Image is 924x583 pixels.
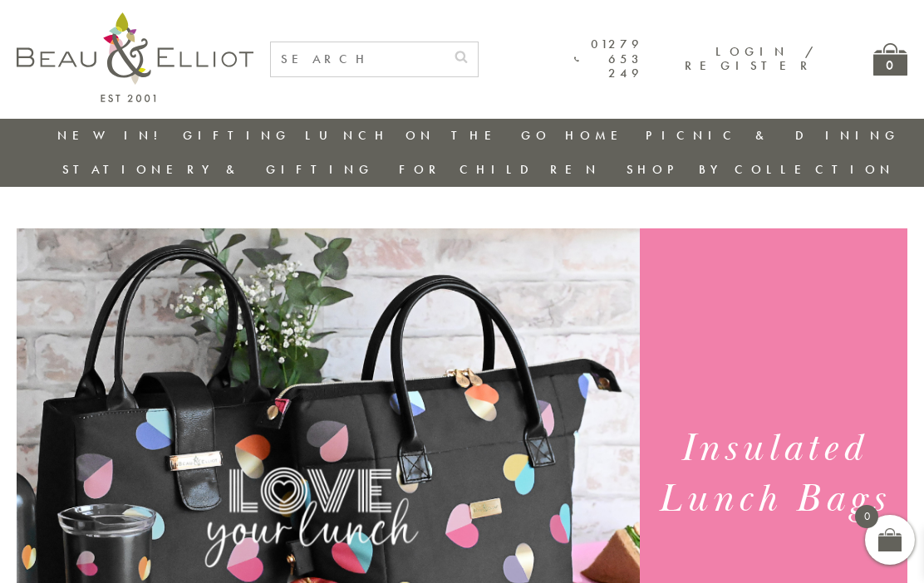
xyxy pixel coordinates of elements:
[17,12,253,102] img: logo
[653,424,893,525] h1: Insulated Lunch Bags
[399,161,601,178] a: For Children
[574,37,643,81] a: 01279 653 249
[62,161,374,178] a: Stationery & Gifting
[855,505,878,528] span: 0
[271,42,445,76] input: SEARCH
[873,43,907,76] a: 0
[183,127,291,144] a: Gifting
[57,127,169,144] a: New in!
[646,127,900,144] a: Picnic & Dining
[305,127,551,144] a: Lunch On The Go
[627,161,895,178] a: Shop by collection
[685,43,815,74] a: Login / Register
[565,127,632,144] a: Home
